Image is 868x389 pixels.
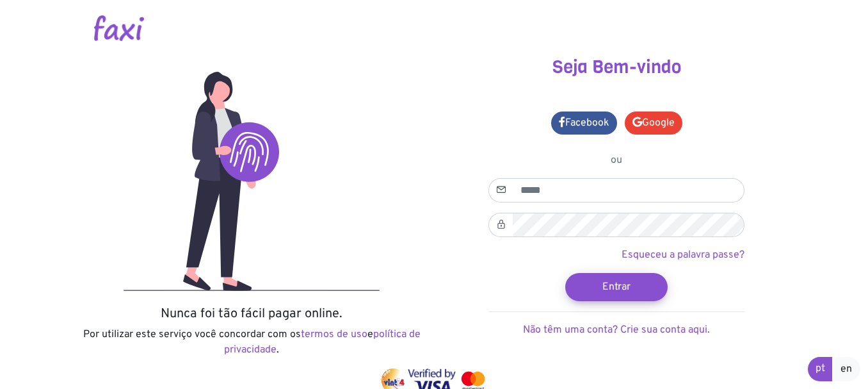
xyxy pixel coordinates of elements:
[523,324,710,336] a: Não têm uma conta? Crie sua conta aqui.
[565,273,668,301] button: Entrar
[622,249,744,261] a: Esqueceu a palavra passe?
[79,306,424,322] h5: Nunca foi tão fácil pagar online.
[832,357,860,381] a: en
[551,112,617,135] a: Facebook
[444,56,789,78] h3: Seja Bem-vindo
[79,327,424,358] p: Por utilizar este serviço você concordar com os e .
[488,153,744,168] p: ou
[625,112,682,135] a: Google
[301,328,367,341] a: termos de uso
[808,357,833,381] a: pt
